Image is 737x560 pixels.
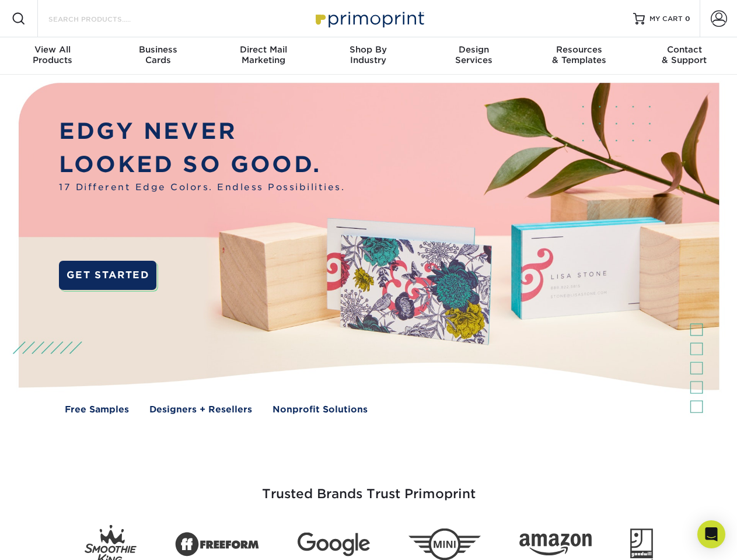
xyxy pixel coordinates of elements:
h3: Trusted Brands Trust Primoprint [27,459,710,516]
span: Design [421,44,526,55]
input: SEARCH PRODUCTS..... [47,12,161,26]
span: 0 [685,15,690,23]
span: Shop By [316,44,421,55]
span: 17 Different Edge Colors. Endless Possibilities. [59,181,345,194]
span: Business [105,44,210,55]
a: Direct MailMarketing [211,37,316,75]
div: Marketing [211,44,316,65]
p: EDGY NEVER [59,115,345,148]
a: Designers + Resellers [149,403,252,416]
a: GET STARTED [59,261,156,290]
div: & Support [632,44,737,65]
img: Goodwill [630,528,653,560]
div: Services [421,44,526,65]
div: Cards [105,44,210,65]
span: Direct Mail [211,44,316,55]
img: Primoprint [310,6,427,31]
span: MY CART [649,14,683,24]
a: Free Samples [65,403,129,416]
a: BusinessCards [105,37,210,75]
p: LOOKED SO GOOD. [59,148,345,181]
div: Open Intercom Messenger [697,520,725,548]
a: DesignServices [421,37,526,75]
a: Shop ByIndustry [316,37,421,75]
div: Industry [316,44,421,65]
span: Resources [526,44,631,55]
a: Nonprofit Solutions [273,403,368,416]
img: Google [298,533,370,556]
div: & Templates [526,44,631,65]
a: Resources& Templates [526,37,631,75]
a: Contact& Support [632,37,737,75]
img: Amazon [519,534,592,556]
span: Contact [632,44,737,55]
